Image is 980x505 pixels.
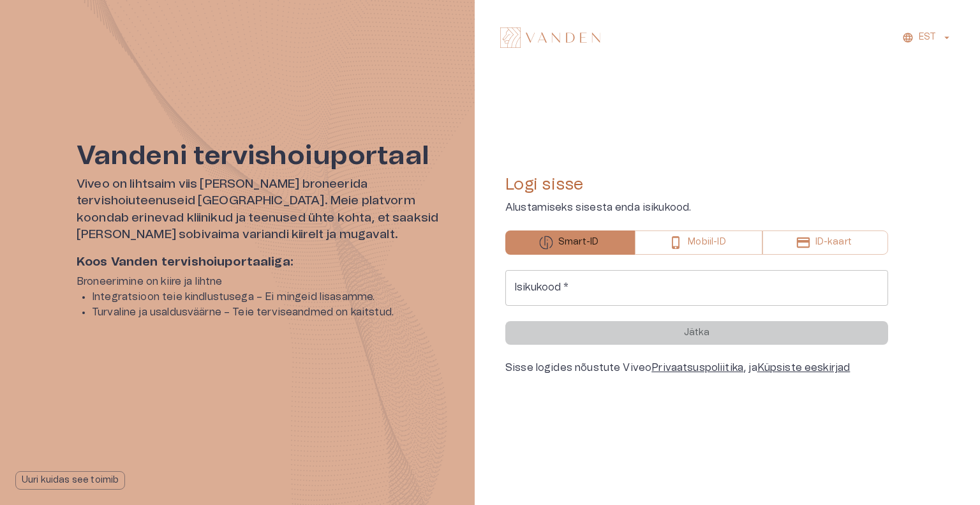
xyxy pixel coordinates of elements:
img: Vanden logo [500,27,600,48]
button: ID-kaart [762,230,888,255]
h4: Logi sisse [505,174,888,195]
button: Mobiil-ID [635,230,762,255]
p: Mobiil-ID [688,236,725,249]
a: Küpsiste eeskirjad [757,363,850,373]
p: EST [919,31,936,44]
div: Sisse logides nõustute Viveo , ja [505,360,888,375]
p: Smart-ID [558,236,598,249]
button: EST [900,28,954,47]
p: Alustamiseks sisesta enda isikukood. [505,200,888,215]
p: ID-kaart [815,236,852,249]
p: Uuri kuidas see toimib [22,474,119,487]
button: Smart-ID [505,230,635,255]
iframe: Help widget launcher [880,447,980,483]
button: Uuri kuidas see toimib [15,471,125,490]
a: Privaatsuspoliitika [651,363,743,373]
